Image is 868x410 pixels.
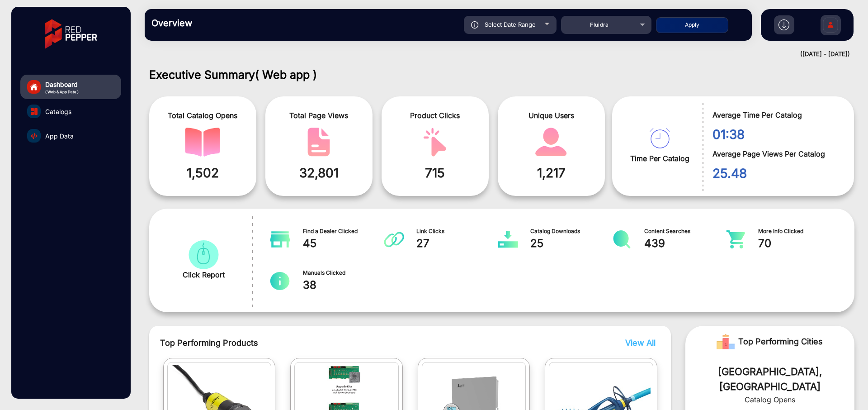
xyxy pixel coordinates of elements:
img: catalog [498,230,518,248]
img: catalog [301,128,336,157]
img: catalog [186,240,221,269]
span: Manuals Clicked [303,269,385,277]
span: Product Clicks [388,110,482,121]
span: Unique Users [505,110,598,121]
img: catalog [384,230,404,248]
span: Select Date Range [485,21,536,28]
span: Average Time Per Catalog [712,110,840,120]
span: Top Performing Products [160,337,541,349]
a: Dashboard( Web & App Data ) [20,75,121,99]
img: catalog [270,230,290,248]
span: Top Performing Cities [738,333,823,351]
img: catalog [185,128,220,157]
img: Sign%20Up.svg [821,10,840,42]
span: Click Report [183,269,225,280]
a: App Data [20,124,121,148]
span: Dashboard [45,80,79,89]
img: icon [471,21,479,29]
a: Catalogs [20,99,121,124]
img: vmg-logo [38,11,104,57]
h1: Executive Summary [149,68,854,81]
img: catalog [612,230,632,248]
span: ( Web & App Data ) [45,89,79,95]
img: catalog [270,272,290,290]
img: catalog [650,128,670,148]
span: More Info Clicked [758,227,840,235]
span: Total Page Views [272,110,366,121]
span: 25 [530,235,612,252]
span: 45 [303,235,385,252]
div: ([DATE] - [DATE]) [136,50,850,59]
img: catalog [533,128,569,157]
span: Catalog Downloads [530,227,612,235]
div: [GEOGRAPHIC_DATA], [GEOGRAPHIC_DATA] [699,364,841,394]
span: ( Web app ) [255,68,317,81]
span: Total Catalog Opens [156,110,250,121]
span: 1,217 [505,163,598,182]
img: catalog [31,133,38,139]
button: View All [623,337,653,349]
span: Average Page Views Per Catalog [712,148,840,159]
div: Catalog Opens [699,394,841,405]
img: home [30,83,38,91]
span: App Data [45,131,74,141]
span: 70 [758,235,840,252]
span: Content Searches [644,227,726,235]
span: 715 [388,163,482,182]
img: catalog [31,108,38,115]
span: 1,502 [156,163,250,182]
img: catalog [726,230,746,248]
img: Rank image [717,333,735,351]
span: Find a Dealer Clicked [303,227,385,235]
span: 01:38 [712,125,840,144]
span: 27 [416,235,498,252]
span: 32,801 [272,163,366,182]
img: catalog [417,128,453,157]
button: Apply [656,17,728,33]
span: Fluidra [590,21,609,28]
h3: Overview [151,18,278,29]
span: 25.48 [712,164,840,183]
span: 439 [644,235,726,252]
span: Catalogs [45,107,71,116]
span: View All [625,338,656,348]
img: h2download.svg [778,19,789,30]
span: 38 [303,277,385,293]
span: Link Clicks [416,227,498,235]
